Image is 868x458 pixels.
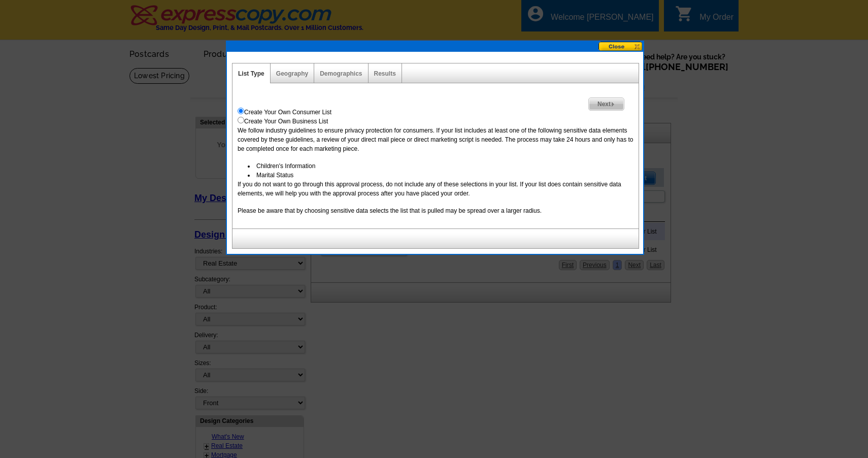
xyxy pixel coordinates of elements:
[238,126,633,153] p: We follow industry guidelines to ensure privacy protection for consumers. If your list includes a...
[248,171,633,180] li: Marital Status
[374,70,396,77] a: Results
[238,180,633,198] p: If you do not want to go through this approval process, do not include any of these selections in...
[588,97,624,111] a: Next
[238,70,264,77] a: List Type
[320,70,362,77] a: Demographics
[276,70,308,77] a: Geography
[238,108,633,117] div: Create Your Own Consumer List
[248,161,633,171] li: Children's Information
[665,222,868,458] iframe: LiveChat chat widget
[238,206,633,215] p: Please be aware that by choosing sensitive data selects the list that is pulled may be spread ove...
[611,102,615,107] img: button-next-arrow-gray.png
[589,98,624,110] span: Next
[238,117,633,126] div: Create Your Own Business List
